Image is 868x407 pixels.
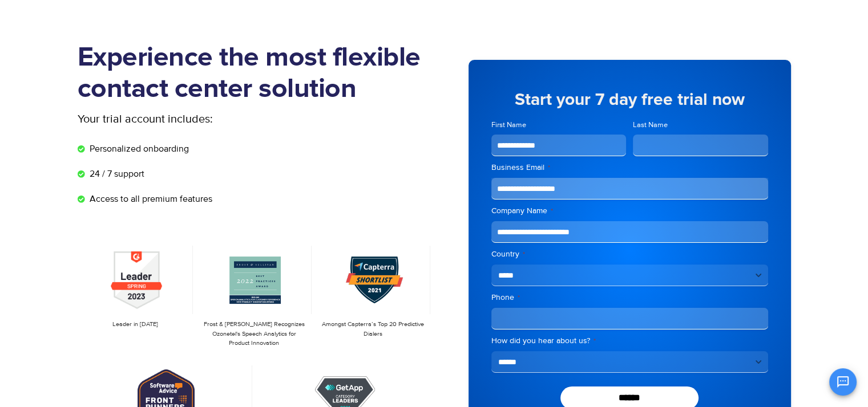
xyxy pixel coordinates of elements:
[87,192,212,206] span: Access to all premium features
[87,142,189,156] span: Personalized onboarding
[633,120,768,131] label: Last Name
[491,292,768,303] label: Phone
[491,91,768,108] h5: Start your 7 day free trial now
[491,162,768,173] label: Business Email
[202,320,306,348] p: Frost & [PERSON_NAME] Recognizes Ozonetel's Speech Analytics for Product Innovation
[491,205,768,217] label: Company Name
[78,42,434,105] h1: Experience the most flexible contact center solution
[78,111,349,128] p: Your trial account includes:
[321,320,425,339] p: Amongst Capterra’s Top 20 Predictive Dialers
[829,368,857,396] button: Open chat
[491,120,627,131] label: First Name
[491,249,768,260] label: Country
[83,320,187,329] p: Leader in [DATE]
[87,167,144,181] span: 24 / 7 support
[491,335,768,347] label: How did you hear about us?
